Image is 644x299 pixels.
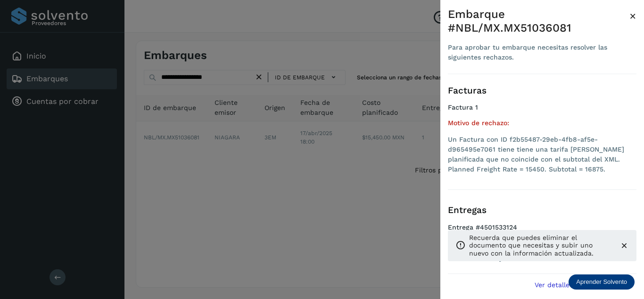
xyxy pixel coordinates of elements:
[576,278,627,286] p: Aprender Solvento
[448,8,629,35] div: Embarque #NBL/MX.MX51036081
[569,274,635,290] div: Aprender Solvento
[629,9,636,23] span: ×
[448,135,636,174] li: Un Factura con ID f2b55487-29eb-4fb8-af5e-d965495e7061 tiene tiene una tarifa [PERSON_NAME] plani...
[448,43,629,62] div: Para aprobar tu embarque necesitas resolver las siguientes rechazos.
[448,223,636,239] h4: Entrega #4501533124
[448,85,636,96] h3: Facturas
[629,8,636,25] button: Close
[529,274,636,295] button: Ver detalle de embarque
[469,234,612,257] p: Recuerda que puedes eliminar el documento que necesitas y subir uno nuevo con la información actu...
[448,103,636,111] h4: Factura 1
[535,282,615,288] span: Ver detalle de embarque
[448,205,636,216] h3: Entregas
[448,119,636,127] h5: Motivo de rechazo:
